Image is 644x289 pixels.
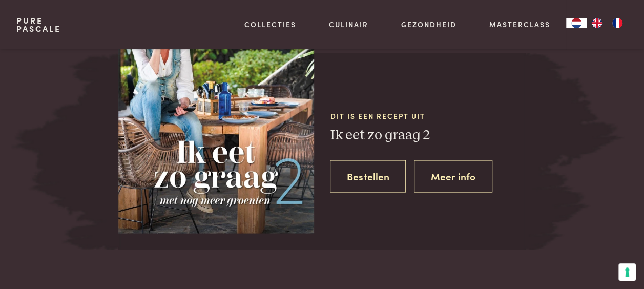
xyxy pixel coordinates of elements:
[607,18,628,28] a: FR
[414,160,492,192] a: Meer info
[330,110,526,121] span: Dit is een recept uit
[566,18,587,28] div: Language
[330,160,406,192] a: Bestellen
[16,16,61,33] a: PurePascale
[489,19,550,30] a: Masterclass
[244,19,296,30] a: Collecties
[329,19,368,30] a: Culinair
[618,263,636,281] button: Uw voorkeuren voor toestemming voor trackingtechnologieën
[401,19,456,30] a: Gezondheid
[587,18,607,28] a: EN
[566,18,628,28] aside: Language selected: Nederlands
[330,126,526,144] h3: Ik eet zo graag 2
[587,18,628,28] ul: Language list
[566,18,587,28] a: NL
